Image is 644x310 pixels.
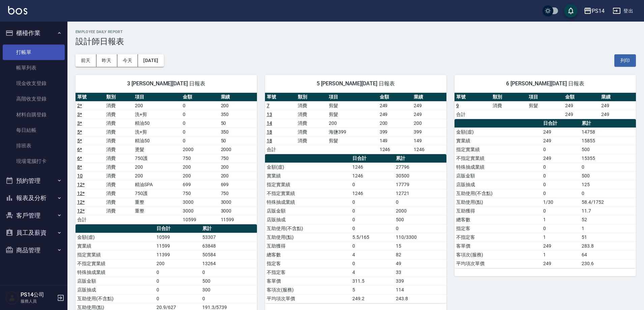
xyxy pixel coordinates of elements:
[265,285,351,294] td: 客項次(服務)
[3,138,65,153] a: 排班表
[580,224,636,233] td: 1
[265,171,351,180] td: 實業績
[181,163,219,171] td: 200
[327,101,378,110] td: 剪髮
[455,171,541,180] td: 店販金額
[181,215,219,224] td: 10599
[133,163,181,171] td: 200
[351,163,394,171] td: 1246
[455,189,541,198] td: 互助使用(不含點)
[105,171,134,180] td: 消費
[219,119,257,128] td: 50
[378,136,412,145] td: 149
[394,215,446,224] td: 500
[351,233,394,242] td: 5.5/165
[219,101,257,110] td: 200
[541,198,580,206] td: 1/30
[580,242,636,250] td: 283.8
[5,291,19,305] img: Person
[265,145,296,154] td: 合計
[155,233,200,242] td: 10599
[455,163,541,171] td: 特殊抽成業績
[541,119,580,128] th: 日合計
[351,250,394,259] td: 4
[412,93,446,102] th: 業績
[351,224,394,233] td: 0
[527,93,563,102] th: 項目
[394,171,446,180] td: 30500
[327,136,378,145] td: 剪髮
[219,171,257,180] td: 200
[133,119,181,128] td: 精油50
[580,180,636,189] td: 125
[351,189,394,198] td: 1246
[394,198,446,206] td: 0
[219,198,257,206] td: 3000
[394,224,446,233] td: 0
[219,128,257,136] td: 350
[394,233,446,242] td: 110/3300
[541,171,580,180] td: 0
[412,145,446,154] td: 1246
[8,6,27,15] img: Logo
[76,233,155,242] td: 金額(虛)
[265,189,351,198] td: 不指定實業績
[455,259,541,268] td: 平均項次單價
[3,189,65,207] button: 報表及分析
[133,198,181,206] td: 重整
[351,180,394,189] td: 0
[580,119,636,128] th: 累計
[219,189,257,198] td: 750
[455,93,491,102] th: 單號
[580,189,636,198] td: 0
[76,93,257,224] table: a dense table
[3,153,65,169] a: 現場電腦打卡
[455,198,541,206] td: 互助使用(點)
[3,242,65,259] button: 商品管理
[201,268,257,277] td: 0
[219,93,257,102] th: 業績
[455,180,541,189] td: 店販抽成
[3,24,65,42] button: 櫃檯作業
[296,110,327,119] td: 消費
[267,112,272,117] a: 13
[105,154,134,163] td: 消費
[394,154,446,163] th: 累計
[105,163,134,171] td: 消費
[105,119,134,128] td: 消費
[133,180,181,189] td: 精油SPA
[219,110,257,119] td: 350
[267,120,272,126] a: 14
[351,277,394,285] td: 311.5
[580,163,636,171] td: 0
[181,93,219,102] th: 金額
[580,128,636,136] td: 14758
[394,259,446,268] td: 49
[614,54,636,67] button: 列印
[327,93,378,102] th: 項目
[541,180,580,189] td: 0
[296,101,327,110] td: 消費
[265,277,351,285] td: 客單價
[580,215,636,224] td: 52
[181,136,219,145] td: 0
[155,268,200,277] td: 0
[541,163,580,171] td: 0
[455,154,541,163] td: 不指定實業績
[265,180,351,189] td: 指定實業績
[394,180,446,189] td: 17779
[265,206,351,215] td: 店販金額
[3,91,65,107] a: 高階收支登錄
[219,180,257,189] td: 699
[105,93,134,102] th: 類別
[201,250,257,259] td: 50584
[3,107,65,122] a: 材料自購登錄
[265,163,351,171] td: 金額(虛)
[155,224,200,233] th: 日合計
[541,206,580,215] td: 0
[378,119,412,128] td: 200
[265,93,296,102] th: 單號
[412,101,446,110] td: 249
[181,110,219,119] td: 0
[610,5,636,17] button: 登出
